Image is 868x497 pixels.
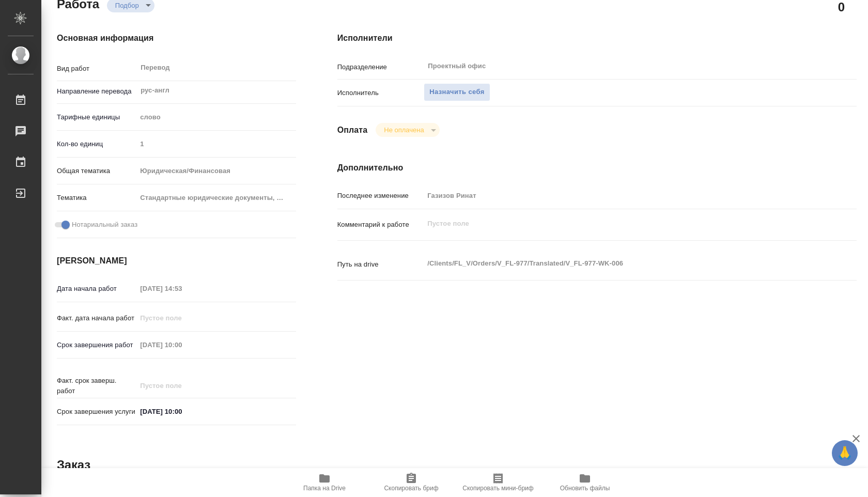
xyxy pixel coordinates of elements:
div: Стандартные юридические документы, договоры, уставы [136,189,296,207]
input: Пустое поле [136,378,227,393]
h4: Основная информация [57,32,296,44]
span: Назначить себя [429,86,484,98]
span: Папка на Drive [303,485,346,492]
p: Направление перевода [57,86,136,97]
input: Пустое поле [136,310,227,325]
p: Дата начала работ [57,284,136,294]
h4: Дополнительно [337,162,857,174]
button: Папка на Drive [281,468,368,497]
input: Пустое поле [136,337,227,352]
p: Подразделение [337,62,424,72]
button: Скопировать мини-бриф [455,468,541,497]
p: Исполнитель [337,88,424,98]
span: Скопировать мини-бриф [462,485,533,492]
h4: Исполнители [337,32,857,44]
span: Скопировать бриф [384,485,438,492]
button: Назначить себя [424,83,490,101]
p: Путь на drive [337,259,424,270]
p: Срок завершения услуги [57,407,136,417]
p: Последнее изменение [337,191,424,201]
h2: Заказ [57,457,90,473]
p: Тарифные единицы [57,112,136,122]
textarea: /Clients/FL_V/Orders/V_FL-977/Translated/V_FL-977-WK-006 [424,255,813,272]
span: Нотариальный заказ [72,220,137,230]
p: Факт. дата начала работ [57,313,136,323]
p: Вид работ [57,64,136,74]
p: Факт. срок заверш. работ [57,376,136,396]
p: Общая тематика [57,166,136,176]
input: Пустое поле [424,188,813,203]
input: Пустое поле [136,136,296,151]
div: Юридическая/Финансовая [136,162,296,180]
button: Скопировать бриф [368,468,455,497]
span: 🙏 [836,442,854,464]
div: Подбор [376,123,439,137]
p: Кол-во единиц [57,139,136,149]
input: Пустое поле [136,281,227,296]
p: Тематика [57,193,136,203]
span: Обновить файлы [560,485,610,492]
button: 🙏 [832,440,858,466]
input: ✎ Введи что-нибудь [136,404,227,419]
button: Подбор [112,1,142,10]
p: Комментарий к работе [337,220,424,230]
button: Обновить файлы [541,468,628,497]
p: Срок завершения работ [57,340,136,350]
button: Не оплачена [381,126,427,134]
h4: Оплата [337,124,368,136]
h4: [PERSON_NAME] [57,255,296,267]
div: слово [136,108,296,126]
